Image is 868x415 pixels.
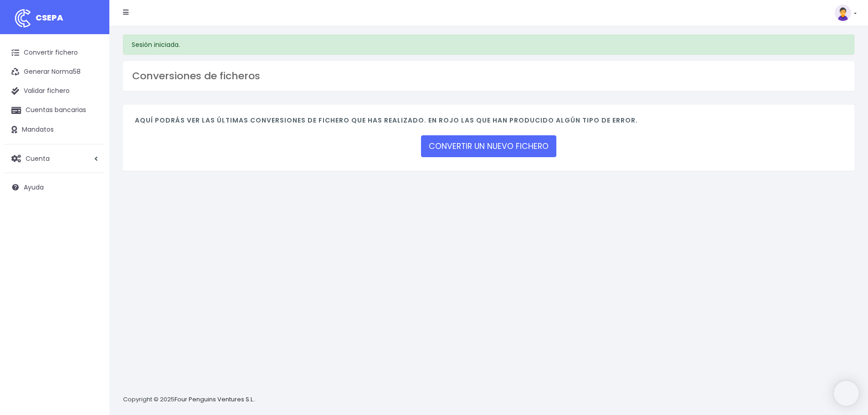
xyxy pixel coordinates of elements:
a: Cuentas bancarias [5,101,105,120]
span: CSEPA [36,12,63,23]
a: Four Penguins Ventures S.L. [175,395,254,404]
a: Generar Norma58 [5,62,105,82]
h4: Aquí podrás ver las últimas conversiones de fichero que has realizado. En rojo las que han produc... [135,117,842,129]
a: Validar fichero [5,82,105,101]
p: Copyright © 2025 . [123,395,256,405]
a: CONVERTIR UN NUEVO FICHERO [421,135,556,157]
div: Sesión iniciada. [123,35,854,55]
a: Convertir fichero [5,43,105,62]
a: Ayuda [5,178,105,197]
h3: Conversiones de ficheros [132,70,845,82]
img: profile [835,5,851,21]
img: logo [11,7,34,30]
a: Mandatos [5,120,105,139]
span: Cuenta [26,154,50,163]
span: Ayuda [24,183,44,192]
a: Cuenta [5,149,105,168]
